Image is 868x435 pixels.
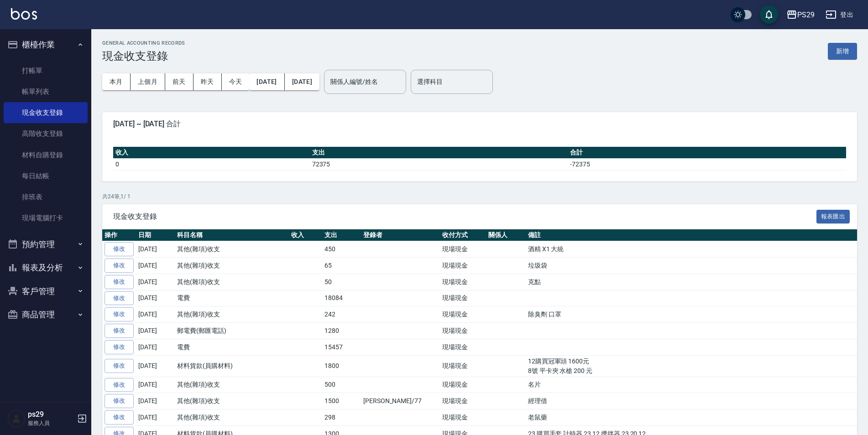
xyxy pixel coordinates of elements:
[526,306,857,323] td: 除臭劑 口罩
[105,307,134,321] a: 修改
[4,303,88,326] button: 商品管理
[322,355,361,377] td: 1800
[440,241,486,258] td: 現場現金
[4,186,88,207] a: 排班表
[28,410,74,419] h5: ps29
[4,33,88,57] button: 櫃檯作業
[165,73,193,90] button: 前天
[526,258,857,274] td: 垃圾袋
[105,259,134,273] a: 修改
[526,355,857,377] td: 12購買冠軍頭 1600元 8號 平卡夾 水槍 200 元
[310,158,568,170] td: 72375
[322,274,361,290] td: 50
[526,409,857,426] td: 老鼠藥
[136,323,175,339] td: [DATE]
[175,339,289,355] td: 電費
[322,229,361,241] th: 支出
[175,409,289,426] td: 其他(雜項)收支
[136,290,175,306] td: [DATE]
[102,192,857,201] p: 共 24 筆, 1 / 1
[175,290,289,306] td: 電費
[322,323,361,339] td: 1280
[102,229,136,241] th: 操作
[175,274,289,290] td: 其他(雜項)收支
[322,306,361,323] td: 242
[816,212,850,220] a: 報表匯出
[322,290,361,306] td: 18084
[526,377,857,393] td: 名片
[105,275,134,289] a: 修改
[105,242,134,256] a: 修改
[322,258,361,274] td: 65
[526,393,857,409] td: 經理借
[440,323,486,339] td: 現場現金
[175,229,289,241] th: 科目名稱
[440,377,486,393] td: 現場現金
[113,212,816,221] span: 現金收支登錄
[113,158,310,170] td: 0
[361,393,440,409] td: [PERSON_NAME]/77
[11,8,37,20] img: Logo
[105,291,134,306] a: 修改
[113,119,846,129] span: [DATE] ~ [DATE] 合計
[4,233,88,256] button: 預約管理
[136,229,175,241] th: 日期
[440,290,486,306] td: 現場現金
[4,81,88,102] a: 帳單列表
[322,393,361,409] td: 1500
[440,355,486,377] td: 現場現金
[4,145,88,166] a: 材料自購登錄
[105,394,134,408] a: 修改
[322,409,361,426] td: 298
[131,73,165,90] button: 上個月
[175,258,289,274] td: 其他(雜項)收支
[136,409,175,426] td: [DATE]
[28,419,74,427] p: 服務人員
[175,393,289,409] td: 其他(雜項)收支
[102,73,131,90] button: 本月
[4,256,88,280] button: 報表及分析
[105,378,134,392] a: 修改
[136,339,175,355] td: [DATE]
[105,324,134,338] a: 修改
[440,393,486,409] td: 現場現金
[285,73,319,90] button: [DATE]
[322,241,361,258] td: 450
[783,5,818,24] button: PS29
[175,355,289,377] td: 材料貨款(員購材料)
[4,123,88,144] a: 高階收支登錄
[136,393,175,409] td: [DATE]
[175,323,289,339] td: 郵電費(郵匯電話)
[136,241,175,258] td: [DATE]
[322,377,361,393] td: 500
[440,274,486,290] td: 現場現金
[7,409,26,428] img: Person
[322,339,361,355] td: 15457
[4,207,88,228] a: 現場電腦打卡
[105,410,134,425] a: 修改
[249,73,284,90] button: [DATE]
[193,73,222,90] button: 昨天
[797,9,815,21] div: PS29
[310,147,568,159] th: 支出
[136,355,175,377] td: [DATE]
[222,73,250,90] button: 今天
[568,158,846,170] td: -72375
[4,280,88,303] button: 客戶管理
[828,47,857,55] a: 新增
[440,306,486,323] td: 現場現金
[136,306,175,323] td: [DATE]
[526,241,857,258] td: 酒精 X1 大統
[113,147,310,159] th: 收入
[526,229,857,241] th: 備註
[822,6,857,23] button: 登出
[760,5,778,24] button: save
[105,340,134,354] a: 修改
[816,210,850,224] button: 報表匯出
[361,229,440,241] th: 登錄者
[526,274,857,290] td: 克點
[136,258,175,274] td: [DATE]
[440,258,486,274] td: 現場現金
[105,359,134,373] a: 修改
[289,229,322,241] th: 收入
